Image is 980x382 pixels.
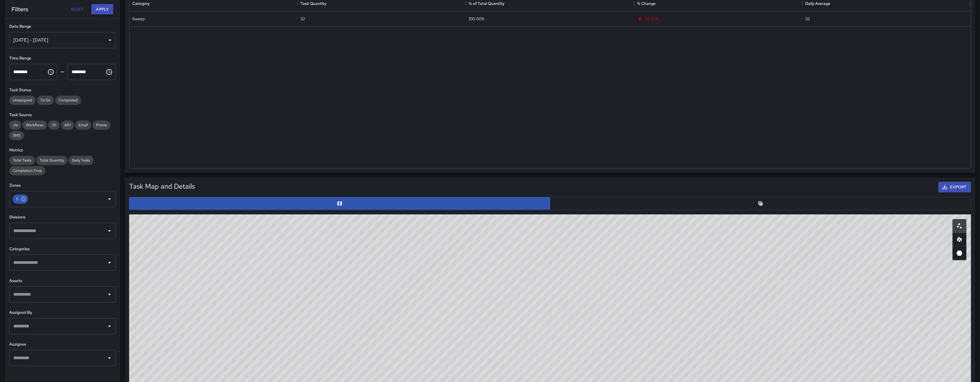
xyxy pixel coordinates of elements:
[9,278,116,284] h6: Assets
[105,227,114,235] button: Open
[9,120,21,130] div: Jia
[301,16,305,22] div: 32
[953,219,966,233] button: Scatterplot
[9,214,116,220] h6: Divisions
[132,16,145,22] div: Sweep
[105,195,114,203] button: Open
[37,98,54,103] span: To Do
[9,182,116,189] h6: Zones
[68,4,87,15] button: Reset
[956,236,963,243] svg: Heatmap
[12,5,28,14] h6: Filters
[105,322,114,330] button: Open
[956,222,963,229] svg: Scatterplot
[48,120,60,130] div: 311
[75,123,91,127] span: Email
[469,16,484,22] div: 100.00%
[337,201,343,206] svg: Map
[953,246,966,260] button: 3D Heatmap
[23,123,47,127] span: Workflows
[953,233,966,246] button: Heatmap
[9,112,116,118] h6: Task Source
[36,158,67,163] span: Total Quantity
[92,123,110,127] span: Phone
[75,120,91,130] div: Email
[9,158,35,163] span: Total Tasks
[13,196,22,202] span: 5
[36,156,67,165] div: Total Quantity
[9,131,24,140] div: SMS
[23,120,47,130] div: Workflows
[68,158,94,163] span: Daily Tasks
[13,194,28,204] div: 5
[45,66,57,78] button: Choose time, selected time is 12:00 AM
[68,156,94,165] div: Daily Tasks
[956,250,963,257] svg: 3D Heatmap
[550,197,971,210] button: Table
[129,182,195,191] h5: Task Map and Details
[9,98,36,103] span: Unassigned
[9,133,24,138] span: SMS
[637,16,659,22] span: -34.69 %
[9,123,21,127] span: Jia
[938,182,971,192] button: Export
[9,246,116,252] h6: Categories
[91,4,113,15] button: Apply
[48,123,60,127] span: 311
[55,98,81,103] span: Completed
[9,309,116,316] h6: Assigned By
[9,23,116,30] h6: Date Range
[61,123,74,127] span: API
[105,259,114,267] button: Open
[129,197,550,210] button: Map
[9,166,45,175] div: Completion Time
[55,96,81,105] div: Completed
[9,87,116,93] h6: Task Status
[9,156,35,165] div: Total Tasks
[37,96,54,105] div: To Do
[105,354,114,362] button: Open
[9,32,116,48] div: [DATE] - [DATE]
[9,341,116,348] h6: Assignee
[9,55,116,62] h6: Time Range
[105,290,114,298] button: Open
[103,66,115,78] button: Choose time, selected time is 11:59 PM
[9,96,36,105] div: Unassigned
[92,120,110,130] div: Phone
[758,201,763,206] svg: Table
[9,168,45,173] span: Completion Time
[9,147,116,153] h6: Metrics
[61,120,74,130] div: API
[805,16,810,22] div: 32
